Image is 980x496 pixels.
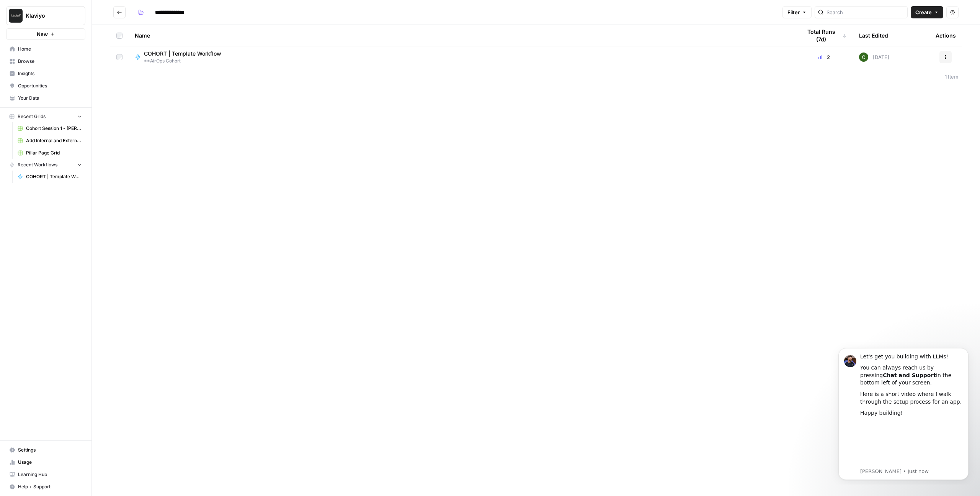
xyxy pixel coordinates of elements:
[802,53,847,61] div: 2
[936,25,956,46] div: Actions
[18,95,82,102] span: Your Data
[859,53,889,62] div: [DATE]
[6,6,85,25] button: Workspace: Klaviyo
[18,82,82,89] span: Opportunities
[6,481,85,493] button: Help + Support
[18,58,82,65] span: Browse
[6,111,85,122] button: Recent Grids
[945,73,959,80] div: 1 Item
[6,80,85,92] a: Opportunities
[33,80,136,126] iframe: youtube
[18,459,82,466] span: Usage
[33,127,136,134] p: Message from Steven, sent Just now
[26,137,82,144] span: Add Internal and External Links
[18,113,46,120] span: Recent Grids
[6,28,85,40] button: New
[782,6,812,18] button: Filter
[6,92,85,104] a: Your Data
[18,161,57,168] span: Recent Workflows
[6,456,85,468] a: Usage
[859,53,868,62] img: 14qrvic887bnlg6dzgoj39zarp80
[18,471,82,478] span: Learning Hub
[826,8,904,16] input: Search
[827,341,980,485] iframe: Intercom notifications message
[26,173,82,180] span: COHORT | Template Workflow
[915,8,932,16] span: Create
[18,447,82,453] span: Settings
[6,444,85,456] a: Settings
[26,149,82,156] span: Pillar Page Grid
[6,43,85,55] a: Home
[859,25,888,46] div: Last Edited
[135,50,789,64] a: COHORT | Template Workflow**AirOps Cohort
[911,6,943,18] button: Create
[18,70,82,77] span: Insights
[787,8,800,16] span: Filter
[113,6,126,18] button: Go back
[26,125,82,132] span: Cohort Session 1 - [PERSON_NAME] workflow 1 Grid
[802,25,847,46] div: Total Runs (7d)
[14,171,85,183] a: COHORT | Template Workflow
[14,147,85,159] a: Pillar Page Grid
[135,25,789,46] div: Name
[6,159,85,171] button: Recent Workflows
[26,12,72,20] span: Klaviyo
[18,483,82,490] span: Help + Support
[18,46,82,53] span: Home
[14,122,85,135] a: Cohort Session 1 - [PERSON_NAME] workflow 1 Grid
[14,135,85,147] a: Add Internal and External Links
[6,468,85,481] a: Learning Hub
[144,50,221,57] span: COHORT | Template Workflow
[6,67,85,80] a: Insights
[144,57,227,64] span: **AirOps Cohort
[9,9,23,23] img: Klaviyo Logo
[6,55,85,67] a: Browse
[37,30,48,38] span: New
